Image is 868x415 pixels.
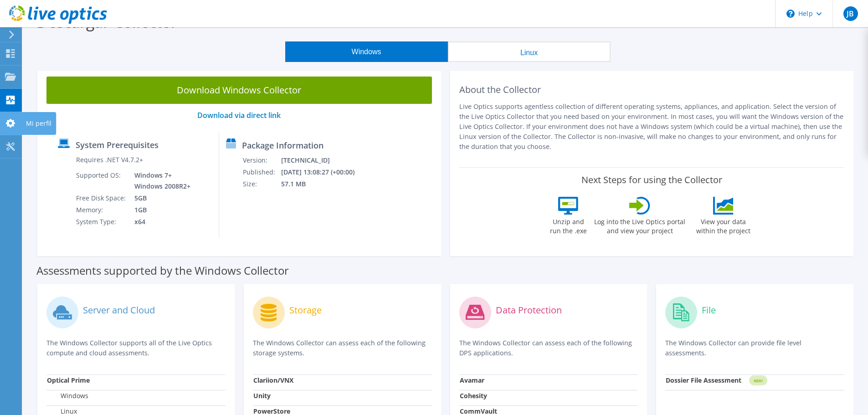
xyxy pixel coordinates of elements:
[594,215,686,236] label: Log into the Live Optics portal and view your project
[36,266,289,275] label: Assessments supported by the Windows Collector
[242,141,324,150] label: Package Information
[83,306,155,315] label: Server and Cloud
[21,112,56,135] div: Mi perfil
[547,215,589,236] label: Unzip and run the .exe
[666,376,741,384] strong: Dossier File Assessment
[46,77,432,104] a: Download Windows Collector
[76,140,159,149] label: System Prerequisites
[289,306,322,315] label: Storage
[581,174,722,185] label: Next Steps for using the Collector
[460,391,487,400] strong: Cohesity
[253,376,293,384] strong: Clariion/VNX
[281,154,366,166] td: [TECHNICAL_ID]
[459,102,845,152] p: Live Optics supports agentless collection of different operating systems, appliances, and applica...
[281,166,366,178] td: [DATE] 13:08:27 (+00:00)
[754,378,763,383] tspan: NEW!
[496,306,562,315] label: Data Protection
[253,338,432,358] p: The Windows Collector can assess each of the following storage systems.
[843,6,858,21] span: JB
[281,178,366,190] td: 57.1 MB
[242,154,281,166] td: Version:
[128,169,192,192] td: Windows 7+ Windows 2008R2+
[47,376,90,384] strong: Optical Prime
[76,204,128,216] td: Memory:
[242,166,281,178] td: Published:
[46,338,226,358] p: The Windows Collector supports all of the Live Optics compute and cloud assessments.
[459,338,638,358] p: The Windows Collector can assess each of the following DPS applications.
[702,306,716,315] label: File
[460,376,484,384] strong: Avamar
[448,41,611,62] button: Linux
[197,110,281,120] a: Download via direct link
[690,215,756,236] label: View your data within the project
[76,155,143,164] label: Requires .NET V4.7.2+
[128,192,192,204] td: 5GB
[76,192,128,204] td: Free Disk Space:
[128,216,192,228] td: x64
[285,41,448,62] button: Windows
[242,178,281,190] td: Size:
[786,10,795,18] svg: \n
[76,216,128,228] td: System Type:
[76,169,128,192] td: Supported OS:
[47,391,88,400] label: Windows
[253,391,271,400] strong: Unity
[128,204,192,216] td: 1GB
[459,84,845,95] h2: About the Collector
[665,338,844,358] p: The Windows Collector can provide file level assessments.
